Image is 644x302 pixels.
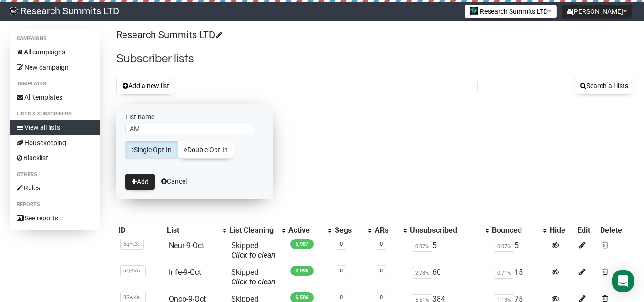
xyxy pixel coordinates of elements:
[125,174,155,190] button: Add
[577,226,597,235] div: Edit
[490,237,548,264] td: 5
[375,226,399,235] div: ARs
[10,60,100,75] a: New campaign
[562,5,632,18] button: [PERSON_NAME]
[10,7,18,15] img: bccbfd5974049ef095ce3c15df0eef5a
[120,265,146,276] span: aQKVo..
[465,5,557,18] button: Research Summits LTD
[227,224,286,237] th: List Cleaning: No sort applied, activate to apply an ascending sort
[380,241,383,247] a: 0
[490,264,548,291] td: 15
[340,241,343,247] a: 0
[125,124,254,134] input: The name of your new list
[340,294,343,301] a: 0
[125,141,178,159] a: Single Opt-In
[10,210,100,226] a: See reports
[333,224,373,237] th: Segs: No sort applied, activate to apply an ascending sort
[10,33,100,44] li: Campaigns
[598,224,634,237] th: Delete: No sort applied, sorting is disabled
[286,224,332,237] th: Active: No sort applied, activate to apply an ascending sort
[10,120,100,135] a: View all lists
[574,78,634,94] button: Search all lists
[231,277,276,286] a: Click to clean
[490,224,548,237] th: Bounced: No sort applied, activate to apply an ascending sort
[575,224,599,237] th: Edit: No sort applied, sorting is disabled
[10,150,100,166] a: Blacklist
[10,169,100,180] li: Others
[550,226,573,235] div: Hide
[408,237,490,264] td: 5
[116,29,221,41] a: Research Summits LTD
[548,224,575,237] th: Hide: No sort applied, sorting is disabled
[177,141,234,159] a: Double Opt-In
[10,90,100,105] a: All templates
[373,224,408,237] th: ARs: No sort applied, activate to apply an ascending sort
[380,294,383,301] a: 0
[600,226,633,235] div: Delete
[231,241,276,260] span: Skipped
[494,241,514,252] span: 0.07%
[116,78,175,94] button: Add a new list
[10,108,100,120] li: Lists & subscribers
[288,226,323,235] div: Active
[10,135,100,150] a: Housekeeping
[231,250,276,260] a: Click to clean
[167,226,218,235] div: List
[408,264,490,291] td: 60
[231,268,276,286] span: Skipped
[410,226,480,235] div: Unsubscribed
[470,7,478,15] img: 2.jpg
[612,270,634,292] div: Open Intercom Messenger
[118,226,163,235] div: ID
[161,177,187,185] a: Cancel
[335,226,363,235] div: Segs
[10,44,100,60] a: All campaigns
[229,226,277,235] div: List Cleaning
[10,199,100,210] li: Reports
[290,266,314,276] span: 2,095
[380,268,383,274] a: 0
[412,268,432,279] span: 2.78%
[492,226,539,235] div: Bounced
[120,239,144,250] span: 6qFa3..
[10,78,100,90] li: Templates
[290,239,314,249] span: 6,987
[494,268,514,279] span: 0.71%
[116,50,634,67] h2: Subscriber lists
[340,268,343,274] a: 0
[116,224,165,237] th: ID: No sort applied, sorting is disabled
[125,113,264,121] label: List name
[169,241,204,250] a: Neur-9-Oct
[412,241,432,252] span: 0.07%
[10,180,100,196] a: Rules
[165,224,227,237] th: List: No sort applied, activate to apply an ascending sort
[408,224,490,237] th: Unsubscribed: No sort applied, activate to apply an ascending sort
[169,268,201,277] a: Infe-9-Oct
